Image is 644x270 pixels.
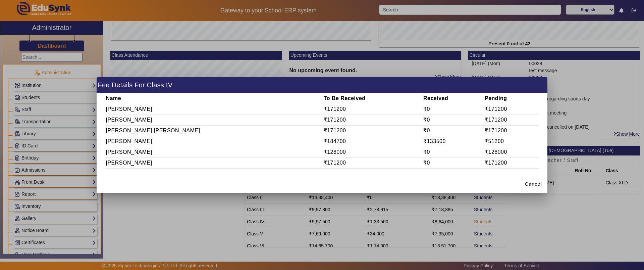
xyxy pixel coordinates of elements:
[322,104,422,115] td: ₹171200
[484,115,539,125] td: ₹171200
[105,147,322,157] td: [PERSON_NAME]
[522,178,545,190] button: Cancel
[484,93,539,104] th: Pending
[484,157,539,168] td: ₹171200
[484,147,539,157] td: ₹128000
[105,115,322,125] td: [PERSON_NAME]
[484,125,539,136] td: ₹171200
[422,147,483,157] td: ₹0
[525,181,542,188] span: Cancel
[422,136,483,147] td: ₹133500
[322,115,422,125] td: ₹171200
[322,93,422,104] th: To Be Received
[422,93,483,104] th: Received
[322,136,422,147] td: ₹184700
[484,104,539,115] td: ₹171200
[484,136,539,147] td: ₹51200
[97,77,547,93] h1: Fee Details For Class IV
[105,157,322,168] td: [PERSON_NAME]
[422,115,483,125] td: ₹0
[105,125,322,136] td: [PERSON_NAME] [PERSON_NAME]
[105,136,322,147] td: [PERSON_NAME]
[322,147,422,157] td: ₹128000
[105,93,322,104] th: Name
[322,125,422,136] td: ₹171200
[422,157,483,168] td: ₹0
[422,104,483,115] td: ₹0
[322,157,422,168] td: ₹171200
[422,125,483,136] td: ₹0
[105,104,322,115] td: [PERSON_NAME]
